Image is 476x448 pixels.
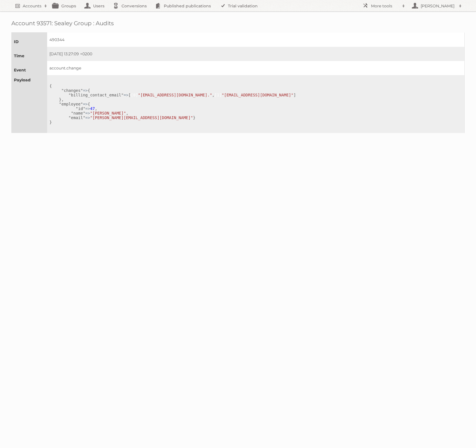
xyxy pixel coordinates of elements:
kbd: "[PERSON_NAME]" [90,111,126,115]
th: Payload [12,75,47,133]
th: Event [12,61,47,75]
kbd: "[EMAIL_ADDRESS][DOMAIN_NAME]." [138,93,212,97]
h2: [PERSON_NAME] [419,3,456,9]
h1: Account 93571: Sealey Group : Audits [11,20,465,27]
kbd: "[PERSON_NAME][EMAIL_ADDRESS][DOMAIN_NAME]" [90,115,193,120]
kbd: => [83,88,88,93]
td: account.change [47,61,465,75]
kbd: 47 [90,106,95,111]
th: ID [12,33,47,47]
td: [DATE] 13:27:09 +0200 [47,47,465,61]
td: 490344 [47,33,465,47]
kbd: [1] [215,93,222,97]
kbd: => [85,111,90,115]
pre: { "changes" { "billing_contact_email" [ , ] }, "employee" { "id" , "name" , "email" } } [49,84,460,124]
kbd: => [85,106,90,111]
kbd: => [83,102,88,106]
h2: More tools [371,3,399,9]
kbd: => [85,115,90,120]
th: Time [12,47,47,61]
kbd: "[EMAIL_ADDRESS][DOMAIN_NAME]" [222,93,293,97]
kbd: [0] [131,93,138,97]
h2: Accounts [23,3,41,9]
kbd: => [123,93,128,97]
